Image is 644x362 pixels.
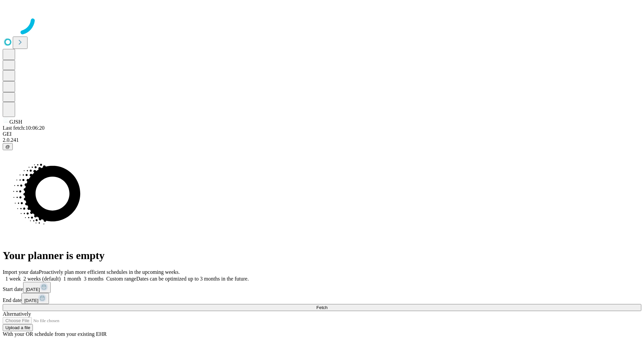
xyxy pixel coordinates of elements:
[21,293,49,304] button: [DATE]
[3,137,641,143] div: 2.0.241
[106,276,136,282] span: Custom range
[23,276,61,282] span: 2 weeks (default)
[5,276,21,282] span: 1 week
[3,282,641,293] div: Start date
[3,249,641,262] h1: Your planner is empty
[3,125,45,131] span: Last fetch: 10:06:20
[24,298,38,303] span: [DATE]
[3,269,39,275] span: Import your data
[84,276,104,282] span: 3 months
[3,143,13,150] button: @
[3,131,641,137] div: GEI
[3,324,33,331] button: Upload a file
[5,144,10,149] span: @
[3,331,107,337] span: With your OR schedule from your existing EHR
[23,282,51,293] button: [DATE]
[9,119,22,125] span: GJSH
[39,269,180,275] span: Proactively plan more efficient schedules in the upcoming weeks.
[316,305,327,310] span: Fetch
[3,293,641,304] div: End date
[3,304,641,311] button: Fetch
[26,287,40,292] span: [DATE]
[136,276,249,282] span: Dates can be optimized up to 3 months in the future.
[3,311,31,317] span: Alternatively
[63,276,81,282] span: 1 month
